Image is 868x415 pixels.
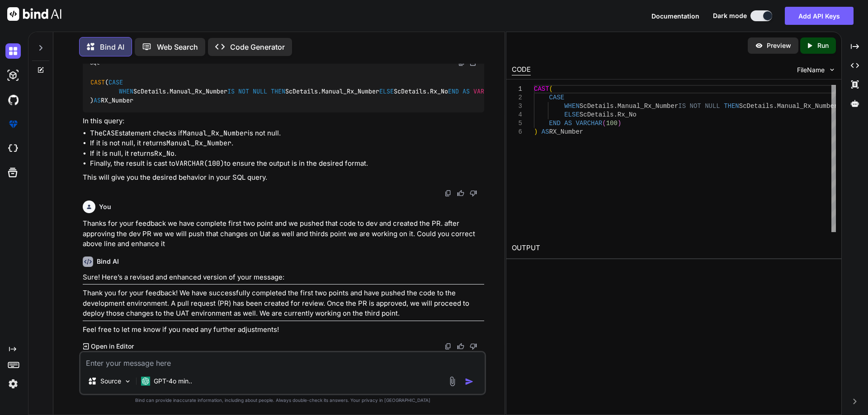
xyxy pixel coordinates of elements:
img: copy [444,190,452,197]
div: 2 [512,93,522,102]
span: . [613,103,617,110]
img: cloudideIcon [5,141,21,156]
img: premium [5,117,21,132]
code: VARCHAR(100) [175,159,224,168]
p: Thank you for your feedback! We have successfully completed the first two points and have pushed ... [83,288,484,319]
span: . [613,111,617,118]
p: Thanks for your feedback we have complete first two point and we pushed that code to dev and crea... [83,219,484,249]
span: CASE [549,94,564,101]
button: Add API Keys [785,7,854,25]
span: Manual_Rx_Number [777,103,837,110]
span: Documentation [651,12,699,20]
code: CASE [103,129,119,138]
span: ELSE [564,111,580,118]
span: THEN [724,103,739,110]
div: 1 [512,85,522,93]
div: 4 [512,111,522,119]
img: darkAi-studio [5,68,21,83]
span: VARCHAR [473,87,499,95]
code: Rx_No [154,149,175,158]
p: Sure! Here’s a revised and enhanced version of your message: [83,272,484,283]
img: dislike [470,190,477,197]
span: AS [462,87,470,95]
span: ) [618,120,621,127]
span: AS [564,120,572,127]
img: attachment [447,376,458,387]
span: WHEN [564,103,580,110]
span: END [549,120,560,127]
span: VARCHAR [576,120,602,127]
span: Rx_No [618,111,637,118]
div: 5 [512,119,522,128]
span: AS [541,128,549,135]
span: Manual_Rx_Number [618,103,678,110]
span: AS [94,97,101,105]
span: THEN [271,87,285,95]
img: darkChat [5,43,21,59]
img: githubDark [5,92,21,107]
p: Open in Editor [91,342,134,351]
button: Documentation [651,11,699,21]
li: If it is null, it returns . [90,149,484,159]
p: Feel free to let me know if you need any further adjustments! [83,325,484,335]
span: CAST [90,78,105,86]
p: In this query: [83,116,484,126]
img: chevron down [828,66,836,74]
img: like [457,190,464,197]
span: RX_Number [549,128,583,135]
img: preview [755,42,763,50]
li: Finally, the result is cast to to ensure the output is in the desired format. [90,159,484,169]
span: NOT [689,103,701,110]
span: CAST [534,85,549,93]
span: 100 [606,120,617,127]
img: Bind AI [7,7,61,21]
p: Bind can provide inaccurate information, including about people. Always double-check its answers.... [79,397,486,404]
span: ScDetails [739,103,773,110]
span: ELSE [379,87,394,95]
img: settings [5,376,21,392]
li: If it is not null, it returns . [90,138,484,149]
img: Pick Models [124,378,132,385]
p: Source [100,377,121,386]
p: GPT-4o min.. [154,377,192,386]
span: FileName [797,65,825,75]
img: copy [444,343,452,350]
img: GPT-4o mini [141,377,150,386]
span: CASE [108,78,123,86]
span: ( [602,120,606,127]
img: dislike [470,343,477,350]
span: END [448,87,459,95]
img: like [457,343,464,350]
p: Bind AI [100,42,124,52]
span: NOT NULL [238,87,267,95]
span: Dark mode [713,11,747,20]
p: This will give you the desired behavior in your SQL query. [83,173,484,183]
span: ScDetails [579,103,613,110]
span: NULL [705,103,720,110]
h2: OUTPUT [506,238,841,259]
span: ScDetails [579,111,613,118]
span: IS [227,87,235,95]
div: CODE [512,65,531,75]
span: ) [534,128,538,135]
p: Run [817,41,829,50]
li: The statement checks if is not null. [90,128,484,139]
code: Manual_Rx_Number [166,139,231,148]
code: ( ScDetails.Manual_Rx_Number ScDetails.Manual_Rx_Number ScDetails.Rx_No ( ) ) RX_Number [90,78,517,106]
span: . [773,103,777,110]
img: icon [465,377,474,386]
div: 6 [512,128,522,136]
span: IS [678,103,686,110]
p: Preview [767,41,791,50]
span: WHEN [119,87,133,95]
p: Code Generator [230,42,285,52]
h6: You [99,202,111,211]
div: 3 [512,102,522,111]
code: Manual_Rx_Number [183,129,248,138]
p: Web Search [157,42,198,52]
h6: Bind AI [97,257,119,266]
span: ( [549,85,552,93]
